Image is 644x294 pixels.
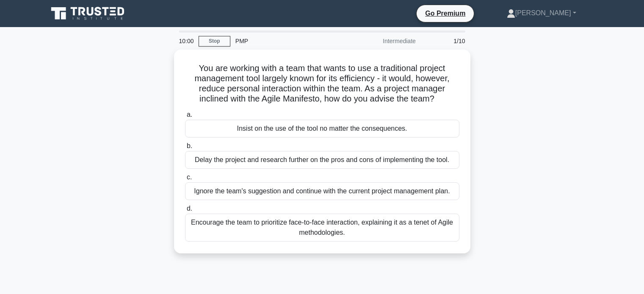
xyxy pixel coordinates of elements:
[185,214,459,242] div: Encourage the team to prioritize face-to-face interaction, explaining it as a tenet of Agile meth...
[187,173,192,181] span: c.
[184,63,460,104] h5: You are working with a team that wants to use a traditional project management tool largely known...
[187,205,192,212] span: d.
[420,8,470,19] a: Go Premium
[187,111,192,118] span: a.
[230,33,347,49] div: PMP
[185,120,459,137] div: Insist on the use of the tool no matter the consequences.
[185,182,459,200] div: Ignore the team's suggestion and continue with the current project management plan.
[185,151,459,169] div: Delay the project and research further on the pros and cons of implementing the tool.
[174,33,199,49] div: 10:00
[187,142,192,149] span: b.
[486,5,597,22] a: [PERSON_NAME]
[199,36,230,47] a: Stop
[347,33,421,49] div: Intermediate
[421,33,470,49] div: 1/10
